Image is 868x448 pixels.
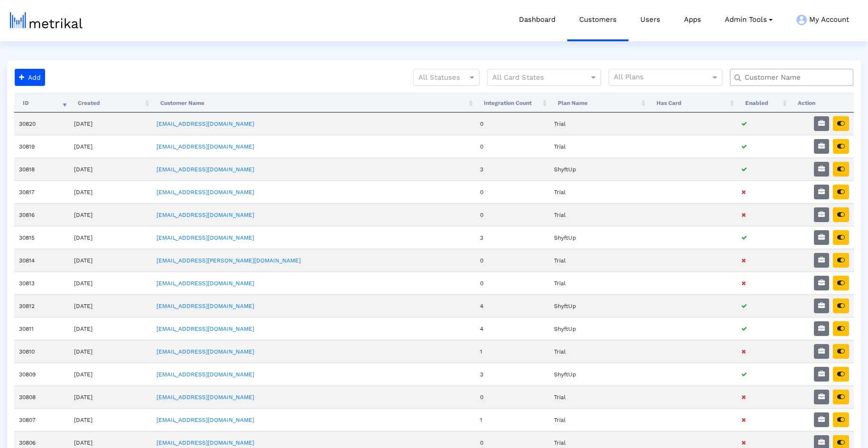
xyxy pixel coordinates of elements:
td: [DATE] [69,340,152,363]
button: Add [15,69,45,86]
a: [EMAIL_ADDRESS][DOMAIN_NAME] [157,189,254,196]
td: ShyftUp [549,158,648,180]
a: [EMAIL_ADDRESS][DOMAIN_NAME] [157,371,254,378]
a: [EMAIL_ADDRESS][DOMAIN_NAME] [157,166,254,173]
td: Trial [549,135,648,158]
td: 30817 [14,180,69,203]
a: [EMAIL_ADDRESS][PERSON_NAME][DOMAIN_NAME] [157,257,301,264]
a: [EMAIL_ADDRESS][DOMAIN_NAME] [157,121,254,127]
img: my-account-menu-icon.png [796,15,807,25]
td: Trial [549,340,648,363]
td: 30814 [14,249,69,271]
img: metrical-logo-light.png [10,12,83,28]
td: 3 [475,363,549,385]
th: Action [789,93,854,112]
input: All Plans [614,72,712,84]
input: Customer Name [738,73,850,83]
a: [EMAIL_ADDRESS][DOMAIN_NAME] [157,303,254,309]
td: 30809 [14,363,69,385]
td: Trial [549,271,648,294]
td: 30816 [14,203,69,226]
td: 3 [475,226,549,249]
td: ShyftUp [549,294,648,317]
td: 0 [475,112,549,135]
td: Trial [549,203,648,226]
a: [EMAIL_ADDRESS][DOMAIN_NAME] [157,394,254,401]
th: Customer Name: activate to sort column ascending [152,93,475,112]
td: 30819 [14,135,69,158]
th: Has Card: activate to sort column ascending [648,93,737,112]
th: Created: activate to sort column ascending [69,93,152,112]
td: [DATE] [69,180,152,203]
a: [EMAIL_ADDRESS][DOMAIN_NAME] [157,326,254,332]
td: 1 [475,340,549,363]
td: ShyftUp [549,363,648,385]
td: 30815 [14,226,69,249]
td: [DATE] [69,317,152,340]
td: [DATE] [69,158,152,180]
a: [EMAIL_ADDRESS][DOMAIN_NAME] [157,212,254,218]
td: [DATE] [69,112,152,135]
td: [DATE] [69,385,152,408]
th: ID: activate to sort column ascending [14,93,69,112]
input: All Card States [492,72,579,84]
td: [DATE] [69,226,152,249]
td: [DATE] [69,363,152,385]
td: 0 [475,135,549,158]
td: ShyftUp [549,317,648,340]
a: [EMAIL_ADDRESS][DOMAIN_NAME] [157,280,254,287]
td: 30818 [14,158,69,180]
td: 30808 [14,385,69,408]
td: Trial [549,249,648,271]
td: 0 [475,180,549,203]
th: Plan Name: activate to sort column ascending [549,93,648,112]
td: 30810 [14,340,69,363]
td: [DATE] [69,249,152,271]
td: 30812 [14,294,69,317]
td: [DATE] [69,294,152,317]
td: ShyftUp [549,226,648,249]
td: [DATE] [69,135,152,158]
th: Enabled: activate to sort column ascending [737,93,789,112]
td: Trial [549,408,648,431]
td: 30807 [14,408,69,431]
a: [EMAIL_ADDRESS][DOMAIN_NAME] [157,234,254,241]
td: Trial [549,112,648,135]
td: 0 [475,203,549,226]
a: [EMAIL_ADDRESS][DOMAIN_NAME] [157,439,254,446]
td: 4 [475,294,549,317]
td: 0 [475,271,549,294]
a: [EMAIL_ADDRESS][DOMAIN_NAME] [157,417,254,423]
td: 30813 [14,271,69,294]
td: [DATE] [69,203,152,226]
td: 0 [475,249,549,271]
td: 3 [475,158,549,180]
td: Trial [549,385,648,408]
td: 4 [475,317,549,340]
td: 30820 [14,112,69,135]
td: Trial [549,180,648,203]
th: Integration Count: activate to sort column ascending [475,93,549,112]
td: 30811 [14,317,69,340]
a: [EMAIL_ADDRESS][DOMAIN_NAME] [157,348,254,355]
td: 1 [475,408,549,431]
td: 0 [475,385,549,408]
td: [DATE] [69,271,152,294]
td: [DATE] [69,408,152,431]
a: [EMAIL_ADDRESS][DOMAIN_NAME] [157,143,254,150]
